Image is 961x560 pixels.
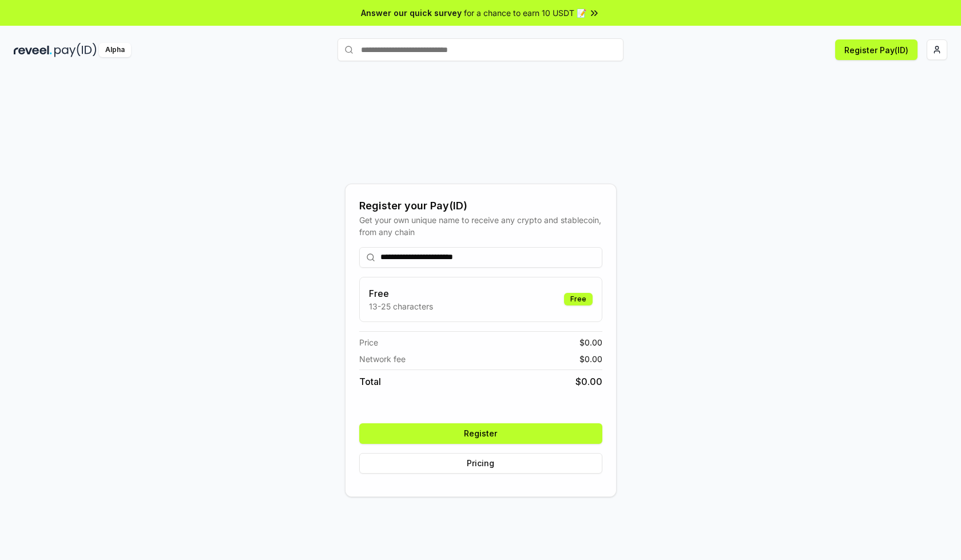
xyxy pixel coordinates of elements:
img: reveel_dark [14,43,52,57]
span: Answer our quick survey [361,7,462,19]
button: Register Pay(ID) [835,39,918,60]
span: for a chance to earn 10 USDT 📝 [464,7,586,19]
button: Register [359,423,602,444]
span: $ 0.00 [575,375,602,388]
span: $ 0.00 [579,336,602,348]
div: Alpha [99,43,131,57]
span: $ 0.00 [579,353,602,365]
span: Total [359,375,381,388]
div: Free [564,293,593,305]
img: pay_id [54,43,97,57]
span: Network fee [359,353,406,365]
div: Get your own unique name to receive any crypto and stablecoin, from any chain [359,214,602,238]
p: 13-25 characters [369,300,433,312]
h3: Free [369,287,433,300]
button: Pricing [359,453,602,474]
div: Register your Pay(ID) [359,198,602,214]
span: Price [359,336,378,348]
